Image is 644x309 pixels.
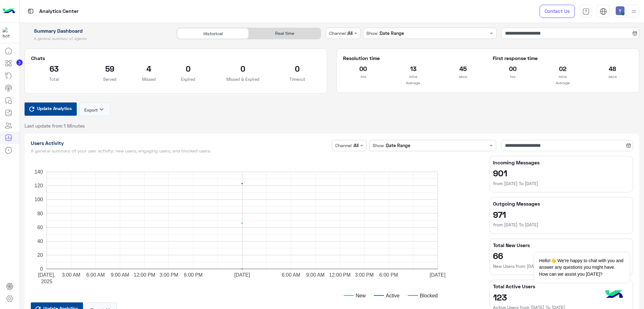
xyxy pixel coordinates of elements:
[37,224,43,230] text: 60
[356,293,366,298] text: New
[540,5,575,18] a: Contact Us
[234,272,250,277] text: [DATE]
[34,183,43,188] text: 120
[493,74,533,80] p: hrs
[31,76,77,82] p: Total
[493,55,633,61] h5: First response time
[86,63,133,74] h2: 59
[493,63,533,74] h2: 00
[79,102,111,116] button: Exportkeyboard_arrow_down
[39,7,79,16] p: Analytics Center
[329,272,350,277] text: 12:00 PM
[37,211,43,216] text: 80
[443,74,483,80] p: secs
[111,272,129,277] text: 9:00 AM
[37,238,43,244] text: 40
[493,201,630,207] h5: Outgoing Messages
[62,272,80,277] text: 3:00 AM
[31,55,321,61] h5: Chats
[31,63,77,74] h2: 63
[355,272,374,277] text: 3:00 PM
[25,123,85,129] span: Last update from 1 Minutes
[86,272,105,277] text: 6:00 AM
[36,104,73,113] span: Update Analytics
[221,63,265,74] h2: 0
[443,63,483,74] h2: 45
[534,253,629,282] span: Hello!👋 We're happy to chat with you and answer any questions you might have. How can we assist y...
[282,272,300,277] text: 6:00 AM
[274,76,320,82] p: Timeout
[159,272,178,277] text: 3:00 PM
[493,168,630,178] h2: 901
[34,169,43,174] text: 140
[603,284,625,306] img: hulul-logo.png
[493,263,630,269] h6: New Users from [DATE] To [DATE]
[184,272,203,277] text: 6:00 PM
[142,76,156,82] p: Missed
[37,252,43,257] text: 20
[274,63,320,74] h2: 0
[493,251,630,261] h2: 66
[31,140,330,146] h1: Users Activity
[493,283,630,290] h5: Total Active Users
[25,102,77,116] button: Update Analytics
[165,76,211,82] p: Expired
[343,80,483,86] p: Average
[542,74,583,80] p: mins
[142,63,156,74] h2: 4
[386,293,400,298] text: Active
[493,180,630,187] h6: from [DATE] To [DATE]
[630,8,638,15] img: profile
[3,5,15,18] img: Logo
[600,8,607,15] img: tab
[542,63,583,74] h2: 02
[616,6,625,15] img: userImage
[343,63,383,74] h2: 00
[493,242,630,248] h5: Total New Users
[493,292,630,302] h2: 123
[98,106,105,113] i: keyboard_arrow_down
[25,28,170,34] h1: Summary Dashboard
[493,209,630,219] h2: 971
[3,27,14,39] img: 317874714732967
[41,279,52,284] text: 2025
[40,266,43,272] text: 0
[592,74,633,80] p: secs
[493,80,633,86] p: Average
[493,222,630,228] h6: from [DATE] To [DATE]
[430,272,445,277] text: [DATE]
[592,63,633,74] h2: 48
[31,156,479,307] svg: A chart.
[379,272,398,277] text: 6:00 PM
[34,197,43,202] text: 100
[343,55,483,61] h5: Resolution time
[27,7,35,15] img: tab
[393,63,433,74] h2: 13
[25,36,170,41] h5: A general summary of agents
[31,148,330,153] h5: A general summary of your user activity: new users, engaging users, and blocked users.
[420,293,438,298] text: Blocked
[134,272,155,277] text: 12:00 PM
[393,74,433,80] p: mins
[306,272,325,277] text: 9:00 AM
[343,74,383,80] p: hrs
[582,8,590,15] img: tab
[580,5,592,18] a: tab
[177,28,249,39] div: Historical
[249,28,320,39] div: Real time
[86,76,133,82] p: Served
[38,272,55,277] text: [DATE],
[493,159,630,166] h5: Incoming Messages
[221,76,265,82] p: Missed & Expired
[165,63,211,74] h2: 0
